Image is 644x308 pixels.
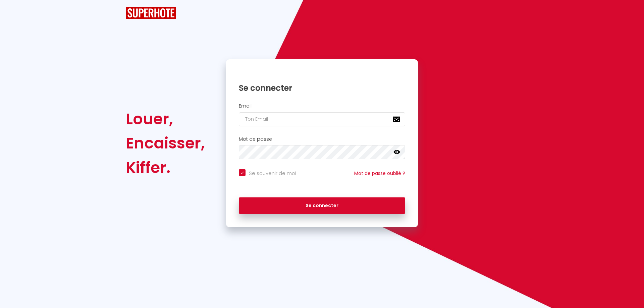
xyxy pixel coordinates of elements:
[126,131,205,155] div: Encaisser,
[354,170,405,177] a: Mot de passe oublié ?
[126,7,176,19] img: SuperHote logo
[239,112,405,126] input: Ton Email
[239,103,405,109] h2: Email
[126,107,205,131] div: Louer,
[239,197,405,214] button: Se connecter
[239,136,405,142] h2: Mot de passe
[126,156,205,180] div: Kiffer.
[239,83,405,93] h1: Se connecter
